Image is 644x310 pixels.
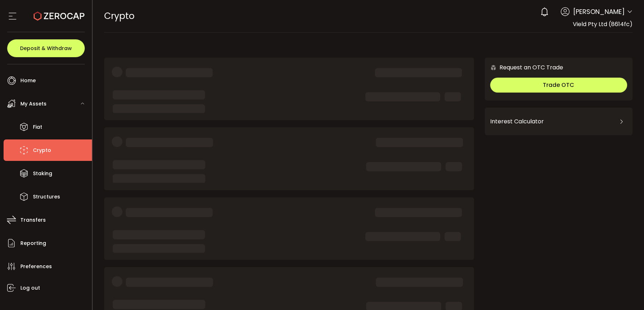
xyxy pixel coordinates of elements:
[543,81,574,89] span: Trade OTC
[20,99,47,109] span: My Assets
[490,113,627,130] div: Interest Calculator
[20,283,40,293] span: Log out
[33,168,52,179] span: Staking
[20,261,52,272] span: Preferences
[573,20,633,28] span: Vield Pty Ltd (8614fc)
[33,192,60,202] span: Structures
[33,122,42,132] span: Fiat
[20,215,46,225] span: Transfers
[20,46,72,51] span: Deposit & Withdraw
[33,145,51,156] span: Crypto
[7,39,85,57] button: Deposit & Withdraw
[104,10,135,22] span: Crypto
[490,64,497,71] img: 6nGpN7MZ9FLuBP83NiajKbTRY4UzlzQtBKtCrLLspmCkSvCZHBKvY3NxgQaT5JnOQREvtQ257bXeeSTueZfAPizblJ+Fe8JwA...
[20,75,36,86] span: Home
[485,63,563,72] div: Request an OTC Trade
[573,7,625,16] span: [PERSON_NAME]
[490,78,627,93] button: Trade OTC
[20,238,46,249] span: Reporting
